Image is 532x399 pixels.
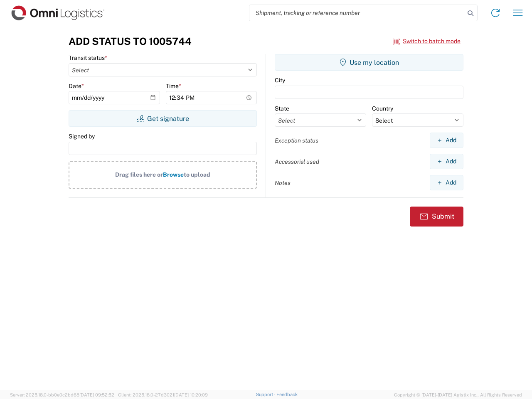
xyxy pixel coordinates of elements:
[393,34,461,48] button: Switch to batch mode
[166,82,181,90] label: Time
[275,105,289,112] label: State
[163,171,184,178] span: Browse
[69,82,84,90] label: Date
[275,137,318,144] label: Exception status
[410,207,463,227] button: Submit
[249,5,465,21] input: Shipment, tracking or reference number
[69,133,95,140] label: Signed by
[174,392,208,397] span: [DATE] 10:20:09
[10,392,114,397] span: Server: 2025.18.0-bb0e0c2bd68
[430,175,463,190] button: Add
[69,35,192,47] h3: Add Status to 1005744
[69,110,257,127] button: Get signature
[275,158,319,165] label: Accessorial used
[276,392,298,397] a: Feedback
[256,392,277,397] a: Support
[394,391,522,399] span: Copyright © [DATE]-[DATE] Agistix Inc., All Rights Reserved
[79,392,114,397] span: [DATE] 09:52:52
[275,54,463,71] button: Use my location
[184,171,210,178] span: to upload
[275,76,285,84] label: City
[430,154,463,169] button: Add
[118,392,208,397] span: Client: 2025.18.0-27d3021
[430,133,463,148] button: Add
[372,105,393,112] label: Country
[115,171,163,178] span: Drag files here or
[275,179,291,187] label: Notes
[69,54,107,62] label: Transit status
